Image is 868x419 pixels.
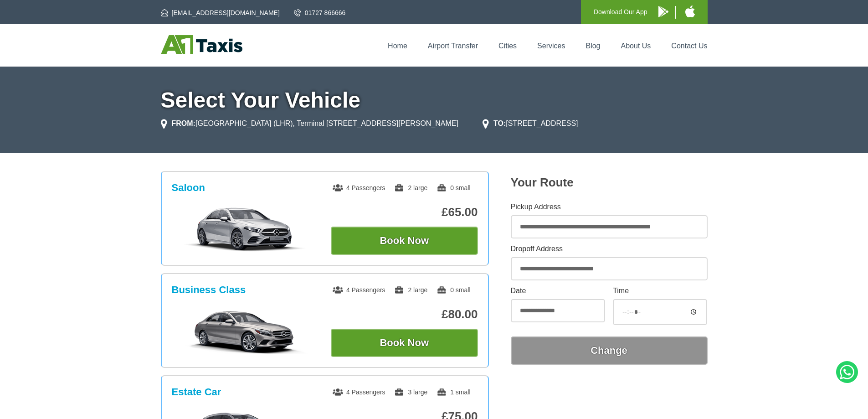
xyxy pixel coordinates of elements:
span: 4 Passengers [333,286,385,294]
span: 2 large [394,184,427,191]
span: 1 small [437,388,470,396]
span: 0 small [437,286,470,294]
label: Time [613,287,707,295]
img: Business Class [176,309,313,354]
h3: Business Class [172,284,246,296]
label: Date [511,287,605,295]
span: 3 large [394,388,427,396]
span: 0 small [437,184,470,191]
button: Book Now [331,227,478,255]
h3: Saloon [172,182,205,194]
a: Blog [586,42,600,50]
strong: FROM: [172,119,195,127]
label: Pickup Address [511,203,708,211]
img: Saloon [176,207,313,252]
img: A1 Taxis St Albans LTD [161,35,242,54]
li: [STREET_ADDRESS] [483,118,578,129]
h1: Select Your Vehicle [161,89,708,111]
a: 01727 866666 [294,8,346,17]
a: Contact Us [671,42,707,50]
strong: TO: [493,119,506,127]
span: 4 Passengers [333,388,385,396]
h2: Your Route [511,176,708,190]
a: Services [537,42,565,50]
li: [GEOGRAPHIC_DATA] (LHR), Terminal [STREET_ADDRESS][PERSON_NAME] [161,118,458,129]
p: £65.00 [331,205,478,219]
a: About Us [621,42,651,50]
p: Download Our App [594,6,647,18]
button: Book Now [331,329,478,357]
h3: Estate Car [172,386,221,398]
a: Home [388,42,407,50]
button: Change [511,336,708,365]
img: A1 Taxis Android App [658,6,668,17]
a: Cities [498,42,517,50]
a: Airport Transfer [428,42,478,50]
img: A1 Taxis iPhone App [685,5,695,17]
span: 2 large [394,286,427,294]
p: £80.00 [331,307,478,321]
a: [EMAIL_ADDRESS][DOMAIN_NAME] [161,8,280,17]
span: 4 Passengers [333,184,385,191]
label: Dropoff Address [511,245,708,253]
